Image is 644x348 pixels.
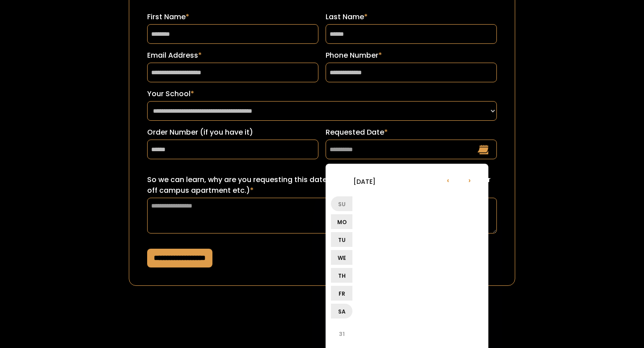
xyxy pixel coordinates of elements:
[147,127,318,138] label: Order Number (if you have it)
[147,50,318,61] label: Email Address
[147,89,497,99] label: Your School
[459,169,480,191] li: ›
[331,232,352,247] li: Tu
[326,50,497,61] label: Phone Number
[147,174,497,196] label: So we can learn, why are you requesting this date? (ex: sorority recruitment, lease turn over for...
[331,170,398,192] li: [DATE]
[437,169,459,191] li: ‹
[147,12,318,22] label: First Name
[331,196,352,211] li: Su
[331,323,352,344] li: 31
[326,12,497,22] label: Last Name
[331,268,352,283] li: Th
[326,127,497,138] label: Requested Date
[331,286,352,301] li: Fr
[331,304,352,318] li: Sa
[331,214,352,229] li: Mo
[331,250,352,265] li: We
